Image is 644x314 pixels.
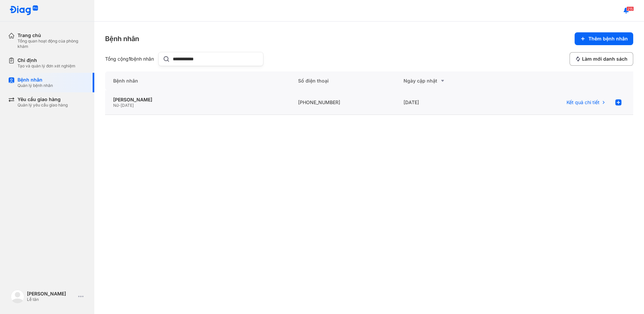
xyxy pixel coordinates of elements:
div: Quản lý yêu cầu giao hàng [18,102,68,108]
div: Ngày cập nhật [404,77,493,85]
span: Làm mới danh sách [582,56,627,62]
div: Quản lý bệnh nhân [18,83,53,88]
span: - [119,103,121,108]
div: [PERSON_NAME] [27,291,75,297]
button: Thêm bệnh nhân [575,32,633,45]
div: [PHONE_NUMBER] [290,90,396,115]
div: Bệnh nhân [18,77,53,83]
div: Tổng quan hoạt động của phòng khám [18,38,86,49]
img: logo [11,290,24,303]
span: [DATE] [121,103,134,108]
div: [PERSON_NAME] [113,97,282,103]
img: logo [9,5,38,16]
div: [DATE] [395,90,501,115]
div: Tạo và quản lý đơn xét nghiệm [18,63,75,69]
div: Yêu cầu giao hàng [18,96,68,102]
div: Tổng cộng bệnh nhân [105,56,156,62]
span: 215 [626,6,634,11]
span: Nữ [113,103,119,108]
span: 1 [129,56,131,62]
div: Lễ tân [27,297,75,302]
div: Bệnh nhân [105,71,290,90]
button: Làm mới danh sách [570,52,633,66]
span: Kết quả chi tiết [567,99,600,105]
div: Chỉ định [18,57,75,63]
div: Trang chủ [18,32,86,38]
div: Số điện thoại [290,71,396,90]
span: Thêm bệnh nhân [588,36,628,42]
div: Bệnh nhân [105,34,139,43]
